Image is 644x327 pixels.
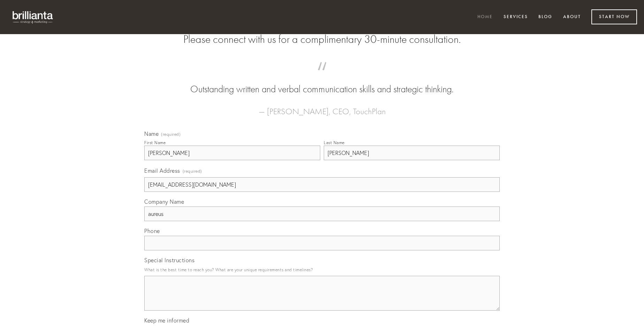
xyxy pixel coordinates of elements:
[473,11,497,23] a: Home
[155,96,489,118] figcaption: — [PERSON_NAME], CEO, TouchPlan
[144,227,160,234] span: Phone
[144,140,166,145] div: First Name
[144,257,194,264] span: Special Instructions
[144,130,159,137] span: Name
[534,11,557,23] a: Blog
[144,265,500,274] p: What is the best time to reach you? What are your unique requirements and timelines?
[155,69,489,83] span: “
[499,11,532,23] a: Services
[183,166,202,176] span: (required)
[144,198,184,205] span: Company Name
[559,11,585,23] a: About
[591,9,637,24] a: Start Now
[144,167,180,174] span: Email Address
[324,140,345,145] div: Last Name
[155,69,489,96] blockquote: Outstanding written and verbal communication skills and strategic thinking.
[7,7,59,27] img: brillianta - research, strategy, marketing
[144,33,500,46] h2: Please connect with us for a complimentary 30-minute consultation.
[144,317,189,324] span: Keep me informed
[161,132,181,137] span: (required)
